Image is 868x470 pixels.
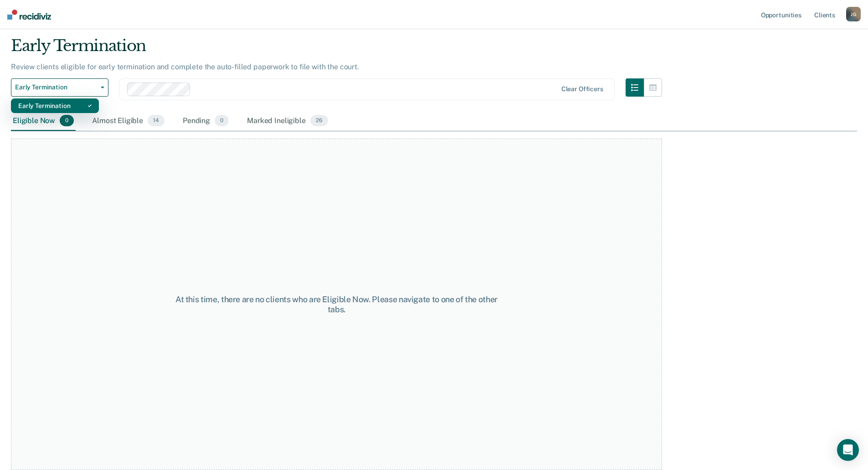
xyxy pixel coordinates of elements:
[15,83,97,91] span: Early Termination
[245,111,329,131] div: Marked Ineligible26
[837,439,859,461] div: Open Intercom Messenger
[11,36,662,62] div: Early Termination
[310,115,328,127] span: 26
[148,115,164,127] span: 14
[11,111,76,131] div: Eligible Now0
[181,111,231,131] div: Pending0
[846,7,861,21] button: JG
[60,115,74,127] span: 0
[11,78,108,97] button: Early Termination
[7,10,51,20] img: Recidiviz
[90,111,166,131] div: Almost Eligible14
[11,62,359,71] p: Review clients eligible for early termination and complete the auto-filled paperwork to file with...
[215,115,229,127] span: 0
[561,85,603,93] div: Clear officers
[174,294,499,314] div: At this time, there are no clients who are Eligible Now. Please navigate to one of the other tabs.
[18,98,92,113] div: Early Termination
[846,7,861,21] div: J G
